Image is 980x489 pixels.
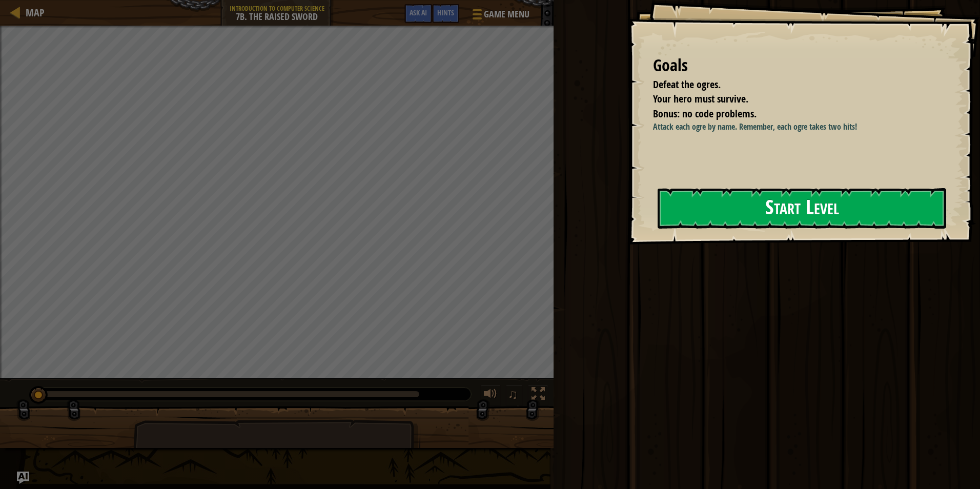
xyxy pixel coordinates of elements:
[17,472,29,484] button: Ask AI
[653,121,952,133] p: Attack each ogre by name. Remember, each ogre takes two hits!
[21,6,45,19] a: Map
[508,386,518,402] span: ♫
[404,4,432,23] button: Ask AI
[640,77,942,92] li: Defeat the ogres.
[26,6,45,19] span: Map
[506,385,523,406] button: ♫
[464,4,536,28] button: Game Menu
[653,107,757,120] span: Bonus: no code problems.
[653,92,748,106] span: Your hero must survive.
[437,8,454,17] span: Hints
[480,385,501,406] button: Adjust volume
[653,54,944,77] div: Goals
[653,77,721,91] span: Defeat the ogres.
[410,8,427,17] span: Ask AI
[658,188,946,229] button: Start Level
[484,8,529,21] span: Game Menu
[528,385,548,406] button: Toggle fullscreen
[640,107,942,121] li: Bonus: no code problems.
[640,92,942,107] li: Your hero must survive.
